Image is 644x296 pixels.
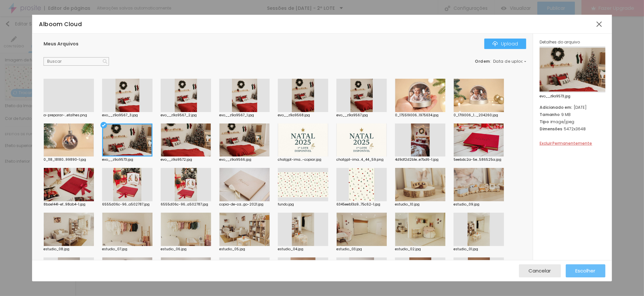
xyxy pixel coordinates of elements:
[540,112,560,117] span: Tamanho
[395,203,445,206] div: estudio_10.jpg
[103,59,107,64] img: Icone
[529,268,551,273] span: Cancelar
[39,20,82,28] span: Alboom Cloud
[540,119,605,124] div: image/jpeg
[278,114,328,117] div: evo__z9a9568.jpg
[540,119,549,124] span: Tipo
[454,248,504,251] div: estudio_01.jpg
[102,203,152,206] div: 6555d06c-96...a502787.jpg
[540,39,580,45] span: Detalhes do arquivo
[219,114,270,117] div: evo__z9a9567_1.jpg
[44,158,94,161] div: 0_118_18180...99890-1.jpg
[161,158,211,161] div: evo__z9a9572.jpg
[492,41,518,46] div: Upload
[278,248,328,251] div: estudio_04.jpg
[540,126,605,132] div: 5472x3648
[540,105,605,110] div: [DATE]
[454,158,504,161] div: 5eebdc2a-5e...586525a.jpg
[336,248,387,251] div: estudio_03.jpg
[44,41,79,47] span: Meus Arquivos
[44,248,94,251] div: estudio_08.jpg
[454,114,504,117] div: 0_1719006_1..._204260.jpg
[454,203,504,206] div: estudio_09.jpg
[161,114,211,117] div: evo__z9a9567_2.jpg
[102,248,152,251] div: estudio_07.jpg
[44,114,94,117] div: a-preparar-...etalhes.png
[219,248,270,251] div: estudio_05.jpg
[161,248,211,251] div: estudio_06.jpg
[576,268,596,273] span: Escolher
[484,39,526,49] button: IconeUpload
[278,203,328,206] div: fundo.jpg
[102,158,152,161] div: evo__z9a9573.jpg
[219,203,270,206] div: copia-de-ca...go-2021.jpg
[395,158,445,161] div: 4d9df2d2b1e...e7bd6-1.jpg
[336,114,387,117] div: evo__z9a9567.jpg
[395,114,445,117] div: 0_175519006...1975634.jpg
[493,59,527,63] span: Data de upload
[395,248,445,251] div: estudio_02.jpg
[540,95,605,98] span: evo__z9a9573.jpg
[44,57,109,66] input: Buscar
[566,264,605,277] button: Escolher
[492,41,498,46] img: Icone
[161,203,211,206] div: 6555d06c-96...a502787.jpg
[44,203,94,206] div: 8bae1441-ef...98ab4-1.jpg
[540,140,592,146] span: Excluir Permanentemente
[540,105,572,110] span: Adicionado em:
[475,59,526,63] div: :
[519,264,561,277] button: Cancelar
[219,158,270,161] div: evo__z9a9566.jpg
[475,58,491,64] span: Ordem
[102,114,152,117] div: evo__z9a9567_3.jpg
[336,158,387,161] div: chatgpt-ima...4_44_59.png
[336,203,387,206] div: 6345eeb13a9...75c62-1.jpg
[540,126,563,132] span: Dimensões
[278,158,328,161] div: chatgpt-ima...-copiar.jpg
[540,112,605,117] div: 9 MB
